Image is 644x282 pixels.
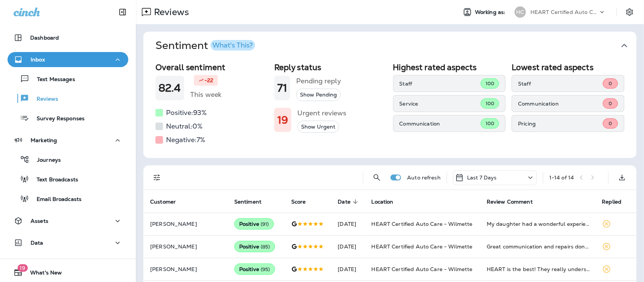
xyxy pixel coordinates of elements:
[166,107,207,119] h5: Positive: 93 %
[149,32,642,60] button: SentimentWhat's This?
[234,199,261,205] span: Sentiment
[338,199,351,205] span: Date
[150,199,176,205] span: Customer
[29,96,58,103] p: Reviews
[518,101,603,107] p: Communication
[8,191,128,207] button: Email Broadcasts
[8,213,128,228] button: Assets
[338,198,361,205] span: Date
[623,5,636,19] button: Settings
[530,9,598,15] p: HEART Certified Auto Care
[332,258,366,280] td: [DATE]
[29,157,61,164] p: Journeys
[486,80,494,87] span: 100
[400,101,481,107] p: Service
[204,77,213,84] p: -22
[475,9,507,15] span: Working as:
[166,120,203,132] h5: Neutral: 0 %
[277,82,287,94] h1: 71
[487,199,533,205] span: Review Comment
[29,196,81,203] p: Email Broadcasts
[31,240,43,246] p: Data
[30,35,59,41] p: Dashboard
[602,198,632,205] span: Replied
[8,90,128,106] button: Reviews
[155,63,268,72] h2: Overall sentiment
[150,266,222,272] p: [PERSON_NAME]
[150,244,222,250] p: [PERSON_NAME]
[487,198,543,205] span: Review Comment
[400,121,481,127] p: Communication
[400,81,481,87] p: Staff
[274,63,387,72] h2: Reply status
[234,264,275,275] div: Positive
[8,235,128,250] button: Data
[190,89,222,101] h5: This week
[332,213,366,235] td: [DATE]
[261,244,270,250] span: ( 85 )
[17,264,28,272] span: 19
[149,170,164,185] button: Filters
[150,198,186,205] span: Customer
[602,199,622,205] span: Replied
[486,120,494,127] span: 100
[31,218,48,224] p: Assets
[615,170,630,185] button: Export as CSV
[158,82,181,94] h1: 82.4
[407,175,441,181] p: Auto refresh
[29,115,85,123] p: Survey Responses
[143,60,636,158] div: SentimentWhat's This?
[297,107,346,119] h5: Urgent reviews
[369,170,384,185] button: Search Reviews
[8,152,128,167] button: Journeys
[8,171,128,187] button: Text Broadcasts
[212,42,253,49] div: What's This?
[29,176,78,184] p: Text Broadcasts
[291,198,316,205] span: Score
[487,243,590,250] div: Great communication and repairs done timely.
[277,114,288,126] h1: 19
[8,133,128,148] button: Marketing
[296,89,341,101] button: Show Pending
[8,30,128,45] button: Dashboard
[234,198,271,205] span: Sentiment
[150,221,222,227] p: [PERSON_NAME]
[487,265,590,273] div: HEART is the best! They really understand what customer service means and they bring it to every ...
[372,243,473,250] span: HEART Certified Auto Care - Wilmette
[549,175,574,181] div: 1 - 14 of 14
[29,76,75,83] p: Text Messages
[372,221,473,227] span: HEART Certified Auto Care - Wilmette
[234,218,274,230] div: Positive
[332,235,366,258] td: [DATE]
[609,80,612,87] span: 0
[8,265,128,280] button: 19What's New
[31,57,45,63] p: Inbox
[261,266,270,273] span: ( 95 )
[261,221,269,227] span: ( 91 )
[372,199,393,205] span: Location
[609,100,612,107] span: 0
[8,110,128,126] button: Survey Responses
[23,270,62,279] span: What's New
[8,52,128,67] button: Inbox
[518,81,603,87] p: Staff
[515,6,526,18] div: HC
[155,39,255,52] h1: Sentiment
[518,121,603,127] p: Pricing
[609,120,612,127] span: 0
[372,266,473,273] span: HEART Certified Auto Care - Wilmette
[112,5,133,20] button: Collapse Sidebar
[487,220,590,228] div: My daughter had a wonderful experience, bringing her car in for an oil change! She said the staff...
[31,137,57,143] p: Marketing
[297,121,339,133] button: Show Urgent
[486,100,494,107] span: 100
[372,198,403,205] span: Location
[166,134,205,146] h5: Negative: 7 %
[151,6,189,18] p: Reviews
[8,71,128,87] button: Text Messages
[512,63,624,72] h2: Lowest rated aspects
[296,75,341,87] h5: Pending reply
[211,40,255,51] button: What's This?
[393,63,506,72] h2: Highest rated aspects
[467,175,497,181] p: Last 7 Days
